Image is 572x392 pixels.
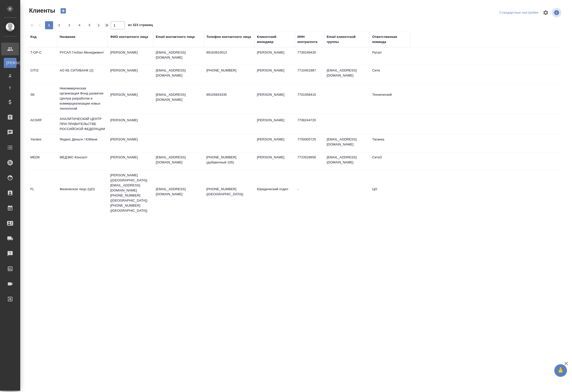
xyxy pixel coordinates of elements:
td: АО КБ СИТИБАНК (2) [57,65,108,83]
div: Название [60,34,75,39]
p: [PHONE_NUMBER] ([GEOGRAPHIC_DATA]) [206,187,252,197]
span: Д [6,73,14,78]
td: РУСАЛ Глобал Менеджмент [57,47,108,65]
span: Настроить таблицу [540,7,552,19]
p: [PHONE_NUMBER] (добавочный 105) [206,155,252,165]
p: 89163910013 [206,50,252,55]
div: Клиентский менеджер [257,34,292,44]
td: Технический [370,90,410,107]
td: Сити3 [370,152,410,170]
div: Код [30,34,36,39]
div: Ответственная команда [372,34,408,44]
span: Т [6,86,14,91]
td: [PERSON_NAME] [254,47,295,65]
button: 3 [65,21,73,29]
td: Яндекс Деньги / ЮМани [57,134,108,152]
p: [EMAIL_ADDRESS][DOMAIN_NAME] [156,50,201,60]
span: 🙏 [556,365,565,376]
div: Email контактного лица [156,34,195,39]
span: 5 [85,23,94,28]
td: MEDK [28,152,57,170]
p: [PHONE_NUMBER] [206,68,252,73]
button: Создать [57,7,69,15]
td: Физическое лицо (ЦО) [57,184,108,202]
td: [PERSON_NAME] [254,65,295,83]
button: 2 [55,21,63,29]
td: 7701058410 [295,90,324,107]
td: [PERSON_NAME] [108,134,153,152]
div: ИНН контрагента [297,34,322,44]
td: 7708244720 [295,115,324,133]
td: [PERSON_NAME] [254,134,295,152]
td: FL [28,184,57,202]
button: 🙏 [554,364,567,377]
td: 7723529656 [295,152,324,170]
td: [PERSON_NAME] [108,47,153,65]
td: [PERSON_NAME] [254,90,295,107]
span: 4 [75,23,83,28]
td: [PERSON_NAME] [254,152,295,170]
span: [PERSON_NAME] [6,60,14,65]
span: 2 [55,23,63,28]
td: [PERSON_NAME] [108,65,153,83]
td: [EMAIL_ADDRESS][DOMAIN_NAME] [324,152,370,170]
td: SK [28,90,57,107]
p: [EMAIL_ADDRESS][DOMAIN_NAME] [156,68,201,78]
td: 7710401987 [295,65,324,83]
div: split button [498,9,540,17]
a: Т [4,83,16,93]
a: Д [4,70,16,81]
td: [EMAIL_ADDRESS][DOMAIN_NAME] [324,65,370,83]
td: Юридический отдел [254,184,295,202]
td: АНАЛИТИЧЕСКИЙ ЦЕНТР ПРИ ПРАВИТЕЛЬСТВЕ РОССИЙСКОЙ ФЕДЕРАЦИИ [57,114,108,134]
td: 7750005725 [295,134,324,152]
td: Некоммерческая организация Фонд развития Центра разработки и коммерциализации новых технологий [57,83,108,114]
td: 7730248430 [295,47,324,65]
div: Email клиентской группы [327,34,367,44]
td: CITI2 [28,65,57,83]
button: 4 [75,21,83,29]
td: [PERSON_NAME] [254,115,295,133]
td: - [295,184,324,202]
td: МЕДЭКС-Консалт [57,152,108,170]
td: Русал [370,47,410,65]
td: [PERSON_NAME] [108,115,153,133]
td: Сити [370,65,410,83]
td: [PERSON_NAME] [108,152,153,170]
td: Таганка [370,134,410,152]
a: [PERSON_NAME] [4,58,16,68]
p: [EMAIL_ADDRESS][DOMAIN_NAME] [156,92,201,102]
span: 3 [65,23,73,28]
button: 5 [85,21,94,29]
div: Телефон контактного лица [206,34,251,39]
div: ФИО контактного лица [110,34,148,39]
td: Yandex [28,134,57,152]
p: 89105834335 [206,92,252,97]
td: [PERSON_NAME] [108,90,153,107]
p: [EMAIL_ADDRESS][DOMAIN_NAME] [156,155,201,165]
span: из 323 страниц [128,22,153,29]
td: T-OP-C [28,47,57,65]
span: Клиенты [28,7,55,15]
span: Посмотреть информацию [552,8,562,17]
td: ACGRF [28,115,57,133]
p: [EMAIL_ADDRESS][DOMAIN_NAME] [156,187,201,197]
td: ЦО [370,184,410,202]
td: [PERSON_NAME] ([GEOGRAPHIC_DATA]) [EMAIL_ADDRESS][DOMAIN_NAME] [PHONE_NUMBER] ([GEOGRAPHIC_DATA])... [108,170,153,216]
td: [EMAIL_ADDRESS][DOMAIN_NAME] [324,134,370,152]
